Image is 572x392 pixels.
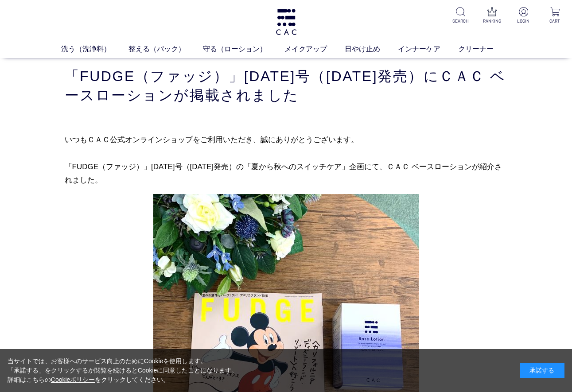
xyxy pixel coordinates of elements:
p: CART [545,18,565,24]
p: RANKING [482,18,502,24]
a: RANKING [482,7,502,24]
a: インナーケア [398,44,458,54]
a: CART [545,7,565,24]
a: 守る（ローション） [203,44,284,54]
a: メイクアップ [284,44,345,54]
a: 洗う（洗浄料） [61,44,128,54]
div: 承諾する [520,363,564,378]
a: 整える（パック） [128,44,203,54]
a: 日やけ止め [345,44,398,54]
p: LOGIN [514,18,533,24]
p: SEARCH [451,18,471,24]
img: logo [275,9,298,35]
a: LOGIN [514,7,533,24]
p: いつもＣＡＣ公式オンラインショップをご利用いただき、誠にありがとうございます。 「FUDGE（ファッジ）」[DATE]号（[DATE]発売）の「夏から秋へのスイッチケア」企画にて、ＣＡＣ ベース... [65,133,508,187]
a: Cookieポリシー [51,376,95,383]
h1: 「FUDGE（ファッジ）」[DATE]号（[DATE]発売）にＣＡＣ ベースローションが掲載されました [65,67,508,105]
a: SEARCH [451,7,471,24]
a: クリーナー [458,44,511,54]
div: 当サイトでは、お客様へのサービス向上のためにCookieを使用します。 「承諾する」をクリックするか閲覧を続けるとCookieに同意したことになります。 詳細はこちらの をクリックしてください。 [8,357,238,384]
